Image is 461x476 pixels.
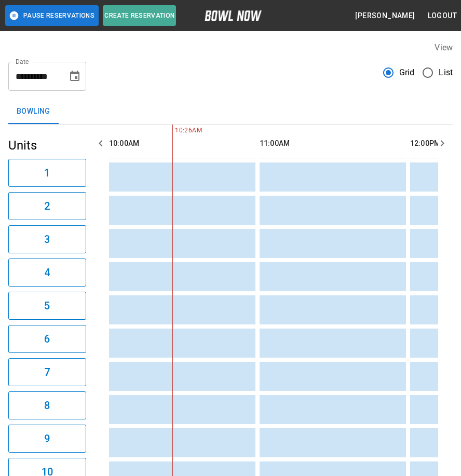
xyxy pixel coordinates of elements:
[8,425,86,453] button: 9
[44,397,50,414] h6: 8
[351,6,419,25] button: [PERSON_NAME]
[8,137,86,154] h5: Units
[399,66,415,79] span: Grid
[44,231,50,248] h6: 3
[5,5,99,26] button: Pause Reservations
[8,225,86,253] button: 3
[44,198,50,214] h6: 2
[8,99,453,124] div: inventory tabs
[8,292,86,320] button: 5
[8,159,86,187] button: 1
[205,10,262,21] img: logo
[8,358,86,386] button: 7
[44,430,50,447] h6: 9
[439,66,453,79] span: List
[172,126,175,136] span: 10:26AM
[44,364,50,380] h6: 7
[8,259,86,287] button: 4
[8,192,86,220] button: 2
[44,264,50,281] h6: 4
[64,66,85,87] button: Choose date, selected date is Sep 28, 2025
[8,325,86,353] button: 6
[103,5,176,26] button: Create Reservation
[435,43,453,52] label: View
[8,99,59,124] button: Bowling
[44,165,50,181] h6: 1
[44,297,50,314] h6: 5
[44,331,50,347] h6: 6
[109,129,255,158] th: 10:00AM
[260,129,406,158] th: 11:00AM
[424,6,461,25] button: Logout
[8,391,86,419] button: 8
